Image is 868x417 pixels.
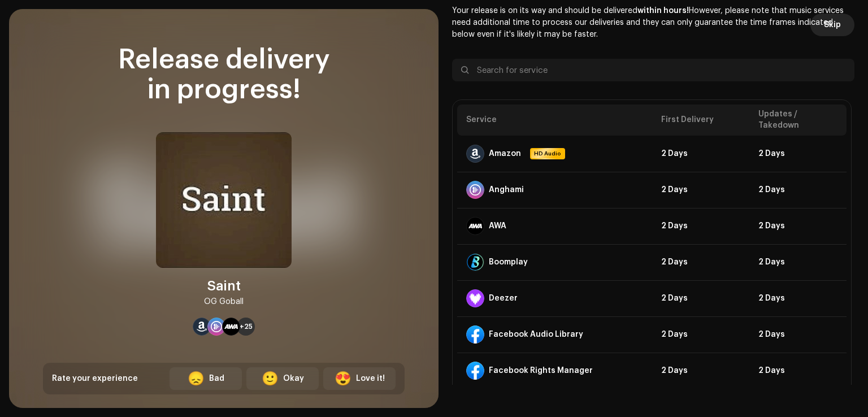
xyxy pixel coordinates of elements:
td: 2 Days [652,316,749,353]
p: Your release is on its way and should be delivered However, please note that music services need ... [452,5,854,41]
div: 😍 [335,372,351,385]
input: Search for service [452,59,854,81]
td: 2 Days [652,172,749,208]
div: Facebook Rights Manager [489,366,593,375]
td: 2 Days [652,280,749,316]
b: within hours! [637,7,689,15]
td: 2 Days [749,316,847,353]
div: Release delivery in progress! [43,45,405,105]
img: b977c86b-050d-4565-8b01-0c07ec4f3e68 [156,132,292,268]
td: 2 Days [652,136,749,172]
div: Love it! [356,373,385,385]
span: +25 [240,322,253,331]
div: Boomplay [489,258,528,267]
div: Facebook Audio Library [489,330,583,339]
td: 2 Days [749,353,847,389]
div: OG Goball [204,295,244,309]
div: Saint [207,277,241,295]
td: 2 Days [652,353,749,389]
div: Anghami [489,185,524,194]
td: 2 Days [749,172,847,208]
th: Updates / Takedown [749,105,847,136]
th: First Delivery [652,105,749,136]
span: Skip [824,14,841,36]
div: 🙂 [262,372,279,385]
div: Okay [283,373,304,385]
td: 2 Days [652,244,749,280]
td: 2 Days [652,208,749,244]
div: Amazon [489,149,521,158]
td: 2 Days [749,280,847,316]
div: AWA [489,221,506,231]
th: Service [457,105,652,136]
span: Rate your experience [52,375,138,383]
div: 😞 [188,372,205,385]
td: 2 Days [749,208,847,244]
td: 2 Days [749,136,847,172]
button: Skip [810,14,854,36]
div: Bad [209,373,224,385]
span: HD Audio [531,149,564,158]
td: 2 Days [749,244,847,280]
div: Deezer [489,294,518,303]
